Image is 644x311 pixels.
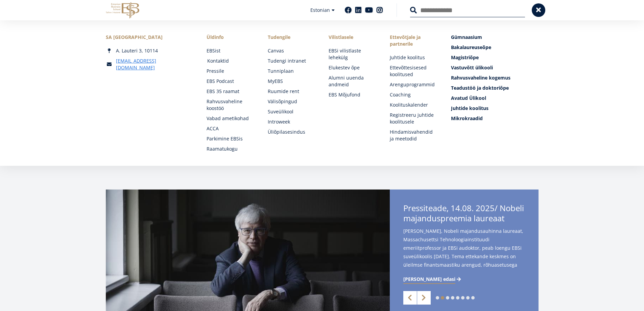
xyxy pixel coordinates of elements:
[329,64,376,71] a: Elukestev õpe
[390,64,437,78] a: Ettevõttesisesed koolitused
[451,74,510,81] span: Rahvusvaheline kogemus
[451,202,474,214] span: 14.08.
[471,296,475,299] a: 8
[451,44,538,51] a: Bakalaureuseõpe
[451,115,483,121] span: Mikrokraadid
[376,7,383,14] a: Instagram
[207,58,255,64] a: Kontaktid
[451,85,509,91] span: Teadustöö ja doktoriõpe
[436,296,439,299] a: 1
[451,85,538,91] a: Teadustöö ja doktoriõpe
[451,64,493,71] span: Vastuvõtt ülikooli
[390,91,437,98] a: Coaching
[466,296,470,299] a: 7
[403,223,467,234] span: [PERSON_NAME]
[268,129,315,135] a: Üliõpilasesindus
[451,115,538,122] a: Mikrokraadid
[355,7,362,14] a: Linkedin
[390,112,437,125] a: Registreeru juhtide koolitusele
[451,95,486,101] span: Avatud Ülikool
[451,105,538,112] a: Juhtide koolitus
[451,34,482,40] span: Gümnaasium
[403,227,525,277] span: [PERSON_NAME], Nobeli majandusauhinna laureaat, Massachusettsi Tehnoloogiainstituudi emeriitprofe...
[329,91,376,98] a: EBS Mõjufond
[441,296,444,299] a: 2
[207,68,254,74] a: Pressile
[451,95,538,102] a: Avatud Ülikool
[390,34,437,47] span: Ettevõtjale ja partnerile
[390,54,437,61] a: Juhtide koolitus
[268,34,315,41] a: Tudengile
[461,296,464,299] a: 6
[500,202,524,214] span: Nobeli
[268,108,315,115] a: Suveülikool
[268,68,315,74] a: Tunniplaan
[329,74,376,88] a: Alumni uuenda andmeid
[329,34,376,41] span: Vilistlasele
[268,47,315,54] a: Canvas
[365,7,373,14] a: Youtube
[451,64,538,71] a: Vastuvõtt ülikooli
[451,296,454,299] a: 4
[207,47,254,54] a: EBSist
[268,78,315,85] a: MyEBS
[403,276,455,283] span: [PERSON_NAME] edasi
[207,78,254,85] a: EBS Podcast
[345,7,352,14] a: Facebook
[207,98,254,112] a: Rahvusvaheline koostöö
[403,276,462,283] a: [PERSON_NAME] edasi
[451,44,491,50] span: Bakalaureuseõpe
[207,135,254,142] a: Parkimine EBSis
[268,88,315,95] a: Ruumide rent
[474,213,505,224] span: laureaat
[390,102,437,108] a: Koolituskalender
[446,296,449,299] a: 3
[403,291,417,305] a: Previous
[451,74,538,81] a: Rahvusvaheline kogemus
[207,115,254,122] a: Vabad ametikohad
[207,34,254,41] span: Üldinfo
[456,296,459,299] a: 5
[451,54,538,61] a: Magistriõpe
[116,58,193,71] a: [EMAIL_ADDRESS][DOMAIN_NAME]
[106,47,193,54] div: A. Lauteri 3, 10114
[268,118,315,125] a: Introweek
[451,34,538,41] a: Gümnaasium
[268,58,315,64] a: Tudengi intranet
[451,54,479,61] span: Magistriõpe
[451,105,488,111] span: Juhtide koolitus
[329,47,376,61] a: EBSi vilistlaste lehekülg
[106,34,193,41] div: SA [GEOGRAPHIC_DATA]
[403,213,472,224] span: majanduspreemia
[390,129,437,142] a: Hindamisvahendid ja meetodid
[403,202,449,214] span: Pressiteade,
[268,98,315,105] a: Välisõpingud
[476,202,498,214] span: 2025/
[417,291,431,305] a: Next
[207,125,254,132] a: ACCA
[207,88,254,95] a: EBS 35 raamat
[390,81,437,88] a: Arenguprogrammid
[207,146,254,152] a: Raamatukogu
